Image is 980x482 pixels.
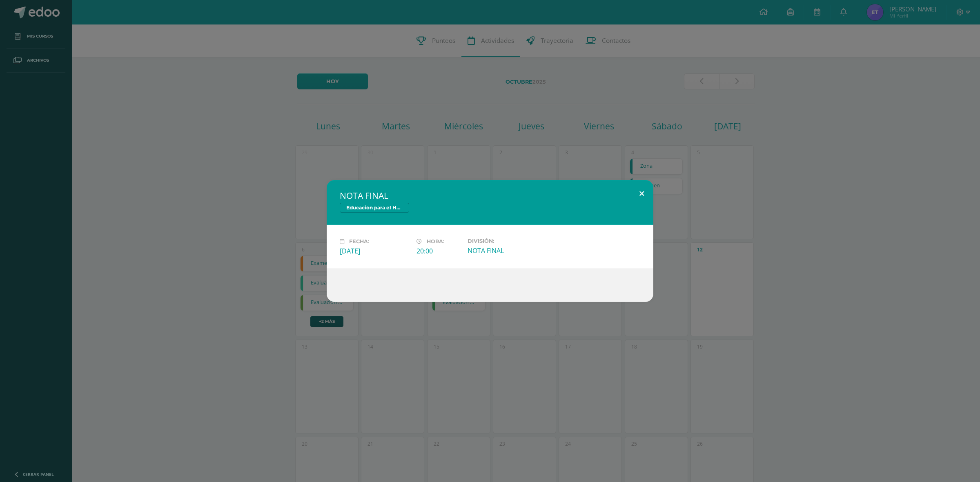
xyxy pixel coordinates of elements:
label: División: [468,238,538,244]
span: Fecha: [349,238,369,244]
button: Close (Esc) [630,180,653,208]
div: [DATE] [340,247,410,255]
div: NOTA FINAL [468,246,538,255]
div: 20:00 [416,247,461,255]
h2: NOTA FINAL [340,190,640,201]
span: Educación para el Hogar [340,203,409,213]
span: Hora: [427,238,444,244]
